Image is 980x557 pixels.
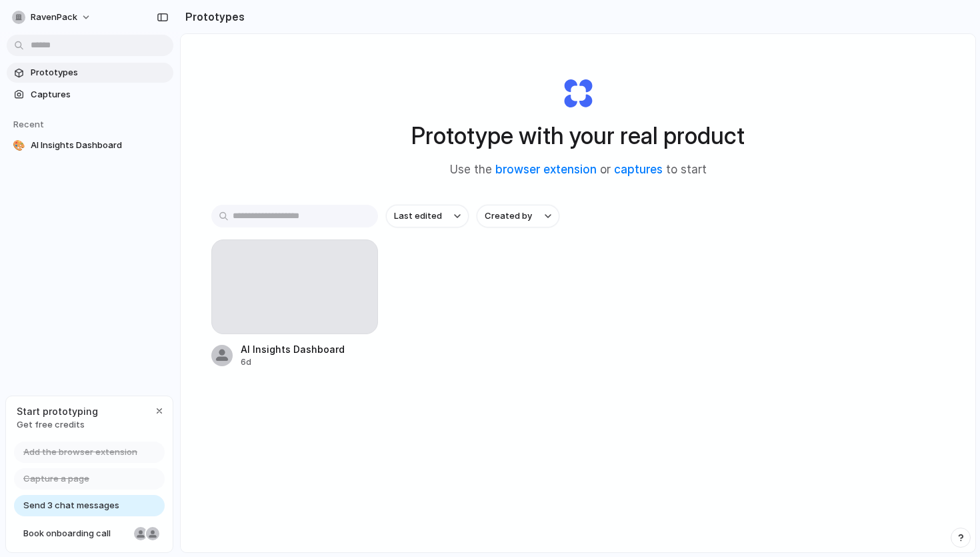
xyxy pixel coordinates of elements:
[31,66,168,79] span: Prototypes
[17,418,98,432] span: Get free credits
[23,472,89,486] span: Capture a page
[12,139,25,152] div: 🎨
[31,11,77,24] span: RavenPack
[133,526,149,542] div: Nicole Kubica
[241,342,345,356] div: AI Insights Dashboard
[211,239,378,368] a: AI Insights Dashboard6d
[394,209,442,223] span: Last edited
[241,356,345,368] div: 6d
[7,7,98,28] button: RavenPack
[614,163,663,176] a: captures
[13,119,44,129] span: Recent
[411,118,745,153] h1: Prototype with your real product
[23,527,129,540] span: Book onboarding call
[7,135,173,155] a: 🎨AI Insights Dashboard
[31,88,168,101] span: Captures
[386,205,469,227] button: Last edited
[495,163,597,176] a: browser extension
[7,63,173,83] a: Prototypes
[485,209,532,223] span: Created by
[14,523,165,544] a: Book onboarding call
[23,499,119,512] span: Send 3 chat messages
[180,9,245,25] h2: Prototypes
[450,161,707,179] span: Use the or to start
[477,205,559,227] button: Created by
[23,446,137,459] span: Add the browser extension
[145,526,161,542] div: Christian Iacullo
[7,85,173,105] a: Captures
[31,139,168,152] span: AI Insights Dashboard
[17,404,98,418] span: Start prototyping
